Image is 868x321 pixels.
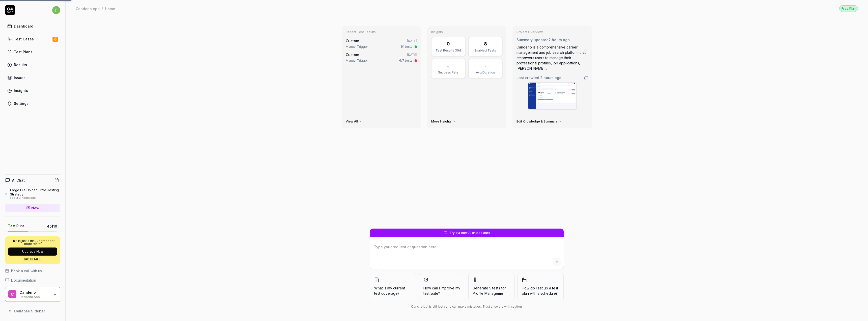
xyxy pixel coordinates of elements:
[14,308,45,314] span: Collapse Sidebar
[407,39,417,43] time: [DATE]
[31,205,39,211] span: New
[5,34,60,44] a: Test Cases
[5,73,60,83] a: Issues
[549,38,570,42] time: 2 hours ago
[5,21,60,31] a: Dashboard
[472,70,499,75] div: Avg Duration
[528,83,576,109] img: Screenshot
[517,44,588,71] div: Candeno is a comprehensive career management and job search platform that empowers users to manag...
[346,44,368,49] div: Manual Trigger
[450,231,490,235] span: Try our new AI chat feature
[447,62,449,69] div: -
[5,60,60,70] a: Results
[584,76,588,80] a: Go to crawling settings
[517,119,562,124] a: Edit Knowledge & Summary
[540,76,561,80] time: 2 hours ago
[346,119,362,124] a: View All
[5,287,60,302] button: CCandenoCandeno App
[14,23,33,29] div: Dashboard
[8,290,16,298] span: C
[8,248,57,256] button: Upgrade Now
[345,37,418,50] a: Custom[DATE]Manual Trigger1/1 tests
[435,48,462,53] div: Test Results 30d
[5,306,60,316] button: Collapse Sidebar
[399,58,413,63] div: 6/7 tests
[5,98,60,108] a: Settings
[431,119,456,124] a: More Insights
[14,88,28,93] div: Insights
[435,70,462,75] div: Success Rate
[5,204,60,212] a: New
[447,40,450,47] div: 0
[14,36,34,42] div: Test Cases
[102,6,103,11] div: /
[522,285,559,296] span: How do I set up a test plan with a schedule?
[8,239,57,245] p: This is just a trial, upgrade for more tests!
[52,6,60,14] span: f
[517,75,561,80] span: Last crawled
[52,5,60,15] button: f
[431,30,503,34] h3: Insights
[10,188,60,196] div: Large File Upload Error Testing Strategy
[12,178,25,183] h4: AI Chat
[5,278,60,283] a: Documentation
[517,38,549,42] span: Summary updated
[19,294,50,299] div: Candeno App
[14,49,33,55] div: Test Plans
[11,278,36,283] span: Documentation
[839,5,858,12] button: Free Plan
[345,51,418,64] a: Custom[DATE]Manual Trigger6/7 tests
[346,53,359,57] span: Custom
[47,224,57,229] span: 4 of 10
[423,285,461,296] span: How can I improve my test suite?
[8,257,57,261] a: Talk to Sales
[468,273,514,300] button: Generate 5 tests forProfile Manageme
[11,268,42,274] span: Book a call with us
[5,86,60,95] a: Insights
[401,44,413,49] div: 1/1 tests
[5,47,60,57] a: Test Plans
[373,258,381,266] button: Add attachment
[484,40,487,47] div: 8
[473,291,503,295] span: Profile Manageme
[370,304,564,309] div: Our chatbot is still beta and can make mistakes. Trust answers with caution.
[407,53,417,57] time: [DATE]
[374,285,412,296] span: What is my current test coverage?
[484,62,486,69] div: -
[76,6,100,11] div: Candeno App
[19,290,50,295] div: Candeno
[370,273,416,300] button: What is my current test coverage?
[5,188,60,200] a: Large File Upload Error Testing Strategyabout 3 hours ago
[472,48,499,53] div: Enabled Tests
[5,268,60,274] a: Book a call with us
[517,30,588,34] h3: Project Overview
[346,58,368,63] div: Manual Trigger
[105,6,115,11] div: Home
[518,273,564,300] button: How do I set up a test plan with a schedule?
[419,273,465,300] button: How can I improve my test suite?
[346,30,417,34] h3: Recent Test Results
[14,62,27,67] div: Results
[14,75,25,80] div: Issues
[346,39,359,43] span: Custom
[473,285,510,296] span: Generate 5 tests for
[10,196,60,200] div: about 3 hours ago
[8,224,24,228] h5: Test Runs
[14,101,29,106] div: Settings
